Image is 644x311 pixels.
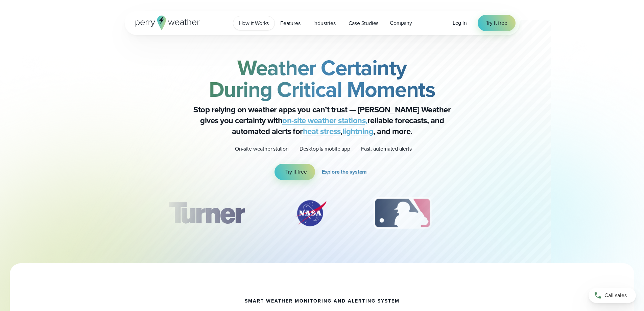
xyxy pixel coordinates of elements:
p: On-site weather station [235,145,288,153]
p: Fast, automated alerts [361,145,412,153]
span: Call sales [604,291,627,299]
div: slideshow [159,196,486,234]
a: Call sales [589,288,636,303]
a: Try it free [275,164,315,180]
span: Case Studies [349,19,379,27]
div: 1 of 12 [158,196,254,230]
div: 4 of 12 [471,196,525,230]
span: Log in [453,19,467,27]
a: on-site weather stations, [282,114,367,127]
strong: Weather Certainty During Critical Moments [209,52,435,105]
span: Try it free [486,19,507,27]
div: 2 of 12 [287,196,334,230]
div: 3 of 12 [367,196,438,230]
span: Company [390,19,412,27]
span: Features [280,19,300,27]
span: Try it free [285,168,307,176]
a: Log in [453,19,467,27]
span: How it Works [239,19,269,27]
p: Desktop & mobile app [300,145,350,153]
a: heat stress [303,125,341,137]
img: MLB.svg [367,196,438,230]
img: NASA.svg [287,196,334,230]
span: Explore the system [322,168,367,176]
img: Turner-Construction_1.svg [158,196,254,230]
h1: smart weather monitoring and alerting system [245,298,400,304]
a: How it Works [233,16,275,30]
a: Case Studies [343,16,384,30]
a: lightning [342,125,374,137]
p: Stop relying on weather apps you can’t trust — [PERSON_NAME] Weather gives you certainty with rel... [187,104,457,137]
img: PGA.svg [471,196,525,230]
a: Explore the system [322,164,369,180]
a: Try it free [478,15,516,31]
span: Industries [313,19,336,27]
